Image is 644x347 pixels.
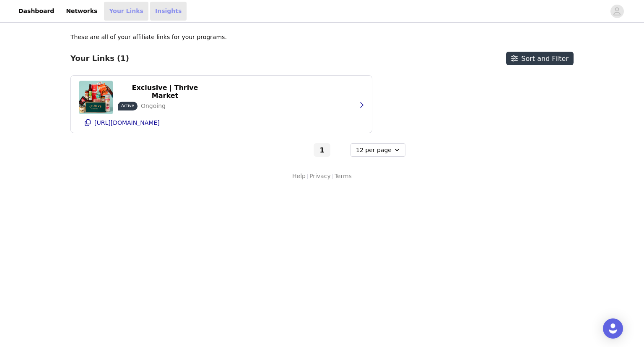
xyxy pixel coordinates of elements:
button: Go To Page 1 [314,143,330,157]
p: Exclusive | Thrive Market [123,84,207,100]
p: [URL][DOMAIN_NAME] [94,119,160,126]
a: Insights [150,2,187,21]
a: Privacy [309,172,331,181]
button: Go to next page [332,143,349,157]
p: Active [121,103,134,109]
div: avatar [613,5,621,18]
button: Go to previous page [295,143,312,157]
button: Sort and Filter [506,52,574,65]
a: Networks [61,2,102,21]
p: These are all of your affiliate links for your programs. [70,33,227,42]
a: Help [292,172,306,181]
img: Exclusive | Thrive Market [79,81,113,114]
a: Terms [335,172,352,181]
a: Your Links [104,2,148,21]
div: Open Intercom Messenger [603,318,623,339]
button: [URL][DOMAIN_NAME] [79,116,364,129]
h3: Your Links (1) [70,54,129,63]
a: Dashboard [13,2,59,21]
p: Ongoing [141,102,166,110]
button: Exclusive | Thrive Market [118,85,212,98]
